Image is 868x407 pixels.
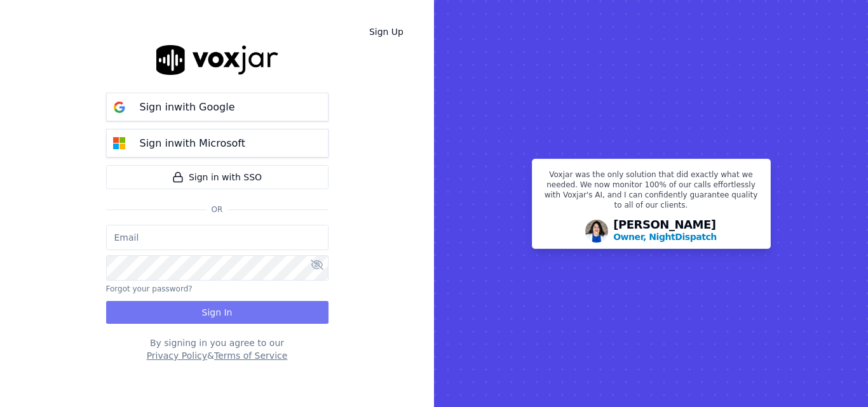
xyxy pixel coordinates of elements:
div: [PERSON_NAME] [613,219,717,243]
button: Forgot your password? [106,284,193,294]
button: Sign inwith Google [106,93,329,121]
button: Terms of Service [214,349,287,362]
p: Voxjar was the only solution that did exactly what we needed. We now monitor 100% of our calls ef... [540,170,763,215]
img: google Sign in button [107,95,132,120]
img: microsoft Sign in button [107,131,132,156]
span: Or [207,204,228,215]
p: Sign in with Microsoft [140,136,245,151]
p: Owner, NightDispatch [613,230,717,243]
button: Sign In [106,301,329,324]
p: Sign in with Google [140,100,235,115]
button: Sign inwith Microsoft [106,129,329,157]
button: Privacy Policy [147,349,207,362]
a: Sign Up [359,20,414,43]
div: By signing in you agree to our & [106,337,329,362]
img: Avatar [585,220,608,243]
a: Sign in with SSO [106,165,329,189]
input: Email [106,225,329,250]
img: logo [156,45,278,75]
